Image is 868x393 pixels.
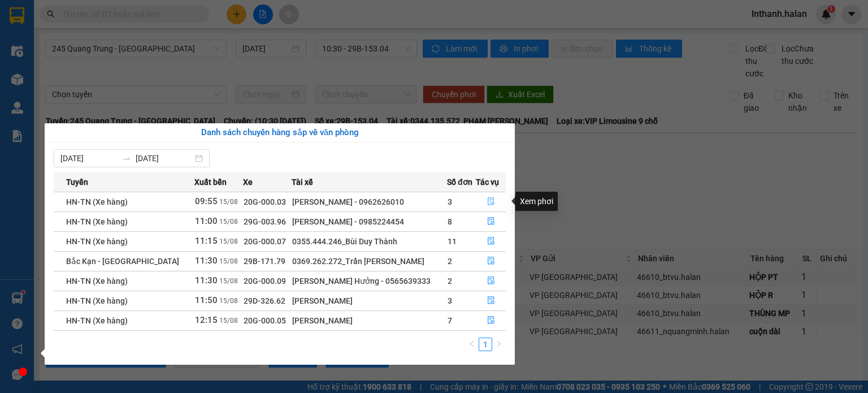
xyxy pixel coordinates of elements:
button: file-done [476,292,505,310]
span: Xe [243,176,253,188]
div: 0355.444.246_Bùi Duy Thành [292,235,446,248]
span: 3 [448,197,452,206]
div: Danh sách chuyến hàng sắp về văn phòng [54,126,506,140]
div: [PERSON_NAME] Hưởng - 0565639333 [292,275,446,287]
span: 11:30 [195,275,218,286]
span: 11:00 [195,216,218,226]
span: HN-TN (Xe hàng) [66,197,128,206]
span: 20G-000.07 [244,237,286,246]
span: file-done [487,217,495,226]
span: Tài xế [292,176,313,188]
div: [PERSON_NAME] - 0985224454 [292,215,446,228]
span: Xuất bến [194,176,227,188]
span: HN-TN (Xe hàng) [66,217,128,226]
button: file-done [476,252,505,270]
button: right [492,338,506,351]
span: 15/08 [219,237,238,245]
span: 29B-171.79 [244,257,285,266]
button: file-done [476,213,505,231]
span: file-done [487,257,495,266]
a: 1 [479,338,492,351]
span: HN-TN (Xe hàng) [66,237,128,246]
button: file-done [476,272,505,290]
span: file-done [487,237,495,246]
span: 2 [448,257,452,266]
span: right [496,340,502,347]
span: Bắc Kạn - [GEOGRAPHIC_DATA] [66,257,179,266]
span: file-done [487,296,495,305]
span: HN-TN (Xe hàng) [66,277,128,286]
span: 15/08 [219,317,238,325]
div: 0369.262.272_Trần [PERSON_NAME] [292,255,446,267]
span: 11:50 [195,295,218,305]
span: 15/08 [219,257,238,265]
div: Xem phơi [515,192,558,211]
li: Previous Page [465,338,479,351]
div: [PERSON_NAME] [292,314,446,327]
span: 8 [448,217,452,226]
span: 11:30 [195,256,218,266]
span: 15/08 [219,218,238,226]
button: file-done [476,193,505,211]
span: swap-right [122,154,131,163]
span: 09:55 [195,196,218,206]
button: left [465,338,479,351]
span: Số đơn [447,176,472,188]
span: 20G-000.03 [244,197,286,206]
span: 7 [448,316,452,325]
input: Đến ngày [136,152,193,165]
span: 15/08 [219,297,238,305]
span: file-done [487,316,495,325]
span: 20G-000.05 [244,316,286,325]
span: Tác vụ [476,176,499,188]
span: Tuyến [66,176,88,188]
span: 11 [448,237,457,246]
div: [PERSON_NAME] - 0962626010 [292,196,446,208]
button: file-done [476,312,505,330]
span: 2 [448,277,452,286]
span: to [122,154,131,163]
span: left [468,340,475,347]
span: 29D-326.62 [244,296,285,305]
li: Next Page [492,338,506,351]
span: 15/08 [219,198,238,206]
li: 1 [479,338,492,351]
span: 29G-003.96 [244,217,286,226]
span: file-done [487,277,495,286]
button: file-done [476,232,505,251]
span: 11:15 [195,236,218,246]
span: 12:15 [195,315,218,325]
input: Từ ngày [60,152,118,165]
span: 20G-000.09 [244,277,286,286]
span: 3 [448,296,452,305]
div: [PERSON_NAME] [292,295,446,307]
span: HN-TN (Xe hàng) [66,316,128,325]
span: HN-TN (Xe hàng) [66,296,128,305]
span: 15/08 [219,277,238,285]
span: file-done [487,197,495,206]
